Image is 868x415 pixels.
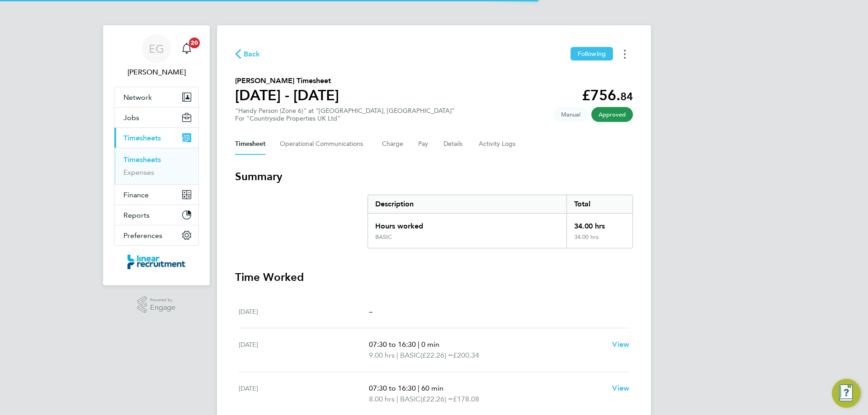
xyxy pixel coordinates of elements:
[591,107,633,122] span: This timesheet has been approved.
[566,233,632,248] div: 34.00 hrs
[566,214,632,233] div: 34.00 hrs
[114,225,198,245] button: Preferences
[189,37,200,48] span: 20
[566,195,632,213] div: Total
[368,195,633,248] div: Summary
[244,49,260,60] span: Back
[369,395,395,403] span: 8.00 hrs
[123,231,162,240] span: Preferences
[114,205,198,225] button: Reports
[369,351,395,359] span: 9.00 hrs
[137,296,176,313] a: Powered byEngage
[235,48,260,60] button: Back
[578,50,606,58] span: Following
[617,47,633,61] button: Timesheets Menu
[453,351,479,359] span: £200.34
[400,394,420,405] span: BASIC
[571,47,613,61] button: Following
[421,340,439,349] span: 0 min
[103,25,210,285] nav: Main navigation
[114,255,199,269] a: Go to home page
[114,148,198,184] div: Timesheets
[114,34,199,78] a: EG[PERSON_NAME]
[235,115,455,122] div: For "Countryside Properties UK Ltd"
[123,155,161,164] a: Timesheets
[418,384,420,392] span: |
[178,34,196,63] a: 20
[239,383,369,405] div: [DATE]
[114,185,198,205] button: Finance
[369,340,416,349] span: 07:30 to 16:30
[149,43,164,55] span: EG
[612,340,629,349] span: View
[554,107,588,122] span: This timesheet was manually created.
[400,350,420,361] span: BASIC
[453,395,479,403] span: £178.08
[123,191,149,199] span: Finance
[114,87,198,107] button: Network
[382,133,404,155] button: Charge
[114,128,198,148] button: Timesheets
[375,233,392,241] div: BASIC
[150,304,175,312] span: Engage
[421,384,443,392] span: 60 min
[396,395,398,403] span: |
[420,351,453,359] span: (£22.26) =
[235,75,339,86] h2: [PERSON_NAME] Timesheet
[369,384,416,392] span: 07:30 to 16:30
[368,214,566,233] div: Hours worked
[123,168,154,177] a: Expenses
[582,87,633,104] app-decimal: £756.
[620,90,633,103] span: 84
[123,211,150,219] span: Reports
[420,395,453,403] span: (£22.26) =
[832,379,861,408] button: Engage Resource Center
[369,307,373,316] span: –
[612,384,629,392] span: View
[123,93,152,102] span: Network
[239,306,369,317] div: [DATE]
[239,339,369,361] div: [DATE]
[443,133,464,155] button: Details
[418,340,420,349] span: |
[235,270,633,284] h3: Time Worked
[123,113,139,122] span: Jobs
[612,339,629,350] a: View
[235,133,265,155] button: Timesheet
[114,67,199,78] span: Eshanthi Goonetilleke
[235,86,339,104] h1: [DATE] - [DATE]
[114,107,198,127] button: Jobs
[235,107,455,122] div: "Handy Person (Zone 6)" at "[GEOGRAPHIC_DATA], [GEOGRAPHIC_DATA]"
[280,133,368,155] button: Operational Communications
[479,133,517,155] button: Activity Logs
[612,383,629,394] a: View
[235,169,633,184] h3: Summary
[396,351,398,359] span: |
[150,296,175,304] span: Powered by
[418,133,429,155] button: Pay
[123,134,161,142] span: Timesheets
[368,195,566,213] div: Description
[127,255,185,269] img: linearrecruitment-logo-retina.png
